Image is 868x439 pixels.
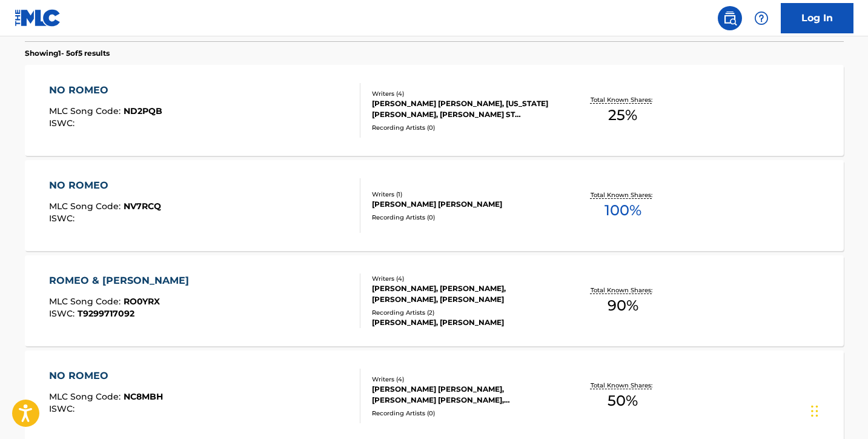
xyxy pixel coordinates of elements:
[49,296,124,307] span: MLC Song Code :
[591,190,655,199] p: Total Known Shares:
[49,213,78,224] span: ISWC :
[49,308,78,319] span: ISWC :
[608,104,637,126] span: 25 %
[49,391,124,402] span: MLC Song Code :
[49,273,195,288] div: ROMEO & [PERSON_NAME]
[25,255,844,346] a: ROMEO & [PERSON_NAME]MLC Song Code:RO0YRXISWC:T9299717092Writers (4)[PERSON_NAME], [PERSON_NAME],...
[781,3,853,33] a: Log In
[723,11,737,25] img: search
[15,9,61,27] img: MLC Logo
[49,369,163,383] div: NO ROMEO
[591,95,655,104] p: Total Known Shares:
[749,6,774,30] div: Help
[124,201,161,212] span: NV7RCQ
[372,274,555,283] div: Writers ( 4 )
[49,118,78,129] span: ISWC :
[124,296,160,307] span: RO0YRX
[591,286,655,295] p: Total Known Shares:
[124,106,162,116] span: ND2PQB
[372,89,555,98] div: Writers ( 4 )
[372,375,555,384] div: Writers ( 4 )
[25,65,844,156] a: NO ROMEOMLC Song Code:ND2PQBISWC:Writers (4)[PERSON_NAME] [PERSON_NAME], [US_STATE][PERSON_NAME],...
[49,106,124,116] span: MLC Song Code :
[25,160,844,251] a: NO ROMEOMLC Song Code:NV7RCQISWC:Writers (1)[PERSON_NAME] [PERSON_NAME]Recording Artists (0)Total...
[718,6,742,30] a: Public Search
[372,190,555,199] div: Writers ( 1 )
[608,390,638,412] span: 50 %
[372,384,555,406] div: [PERSON_NAME] [PERSON_NAME], [PERSON_NAME] [PERSON_NAME], [PERSON_NAME], [PERSON_NAME]
[372,199,555,210] div: [PERSON_NAME] [PERSON_NAME]
[49,201,124,212] span: MLC Song Code :
[49,403,78,414] span: ISWC :
[754,11,769,25] img: help
[372,123,555,132] div: Recording Artists ( 0 )
[811,393,818,429] div: Drag
[49,178,161,193] div: NO ROMEO
[372,409,555,418] div: Recording Artists ( 0 )
[372,308,555,317] div: Recording Artists ( 2 )
[372,213,555,222] div: Recording Artists ( 0 )
[124,391,163,402] span: NC8MBH
[372,283,555,305] div: [PERSON_NAME], [PERSON_NAME], [PERSON_NAME], [PERSON_NAME]
[49,83,162,98] div: NO ROMEO
[591,381,655,390] p: Total Known Shares:
[605,199,641,221] span: 100 %
[608,295,638,317] span: 90 %
[25,48,110,59] p: Showing 1 - 5 of 5 results
[78,308,134,319] span: T9299717092
[807,381,868,439] iframe: Chat Widget
[372,98,555,120] div: [PERSON_NAME] [PERSON_NAME], [US_STATE][PERSON_NAME], [PERSON_NAME] ST [PERSON_NAME], [PERSON_NAME]
[372,317,555,328] div: [PERSON_NAME], [PERSON_NAME]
